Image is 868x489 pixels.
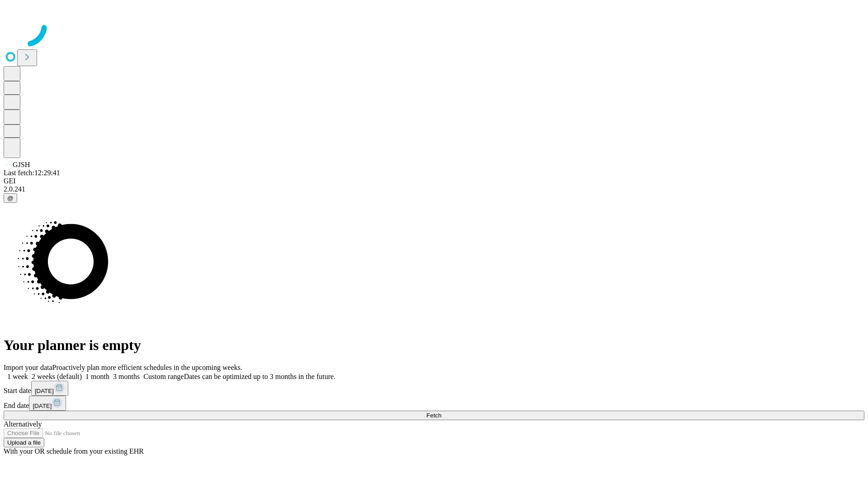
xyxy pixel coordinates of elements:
[33,403,52,409] span: [DATE]
[52,364,242,371] span: Proactively plan more efficient schedules in the upcoming weeks.
[4,420,42,428] span: Alternatively
[4,364,52,371] span: Import your data
[4,193,17,203] button: @
[4,177,864,185] div: GEI
[143,373,184,380] span: Custom range
[29,396,66,411] button: [DATE]
[35,388,54,394] span: [DATE]
[7,195,14,201] span: @
[7,373,28,380] span: 1 week
[4,438,44,447] button: Upload a file
[113,373,140,380] span: 3 months
[4,337,864,354] h1: Your planner is empty
[85,373,109,380] span: 1 month
[4,169,60,177] span: Last fetch: 12:29:41
[426,412,441,419] span: Fetch
[4,411,864,420] button: Fetch
[4,447,144,455] span: With your OR schedule from your existing EHR
[184,373,335,380] span: Dates can be optimized up to 3 months in the future.
[4,396,864,411] div: End date
[31,381,68,396] button: [DATE]
[32,373,82,380] span: 2 weeks (default)
[4,381,864,396] div: Start date
[4,185,864,193] div: 2.0.241
[13,161,30,168] span: GJSH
